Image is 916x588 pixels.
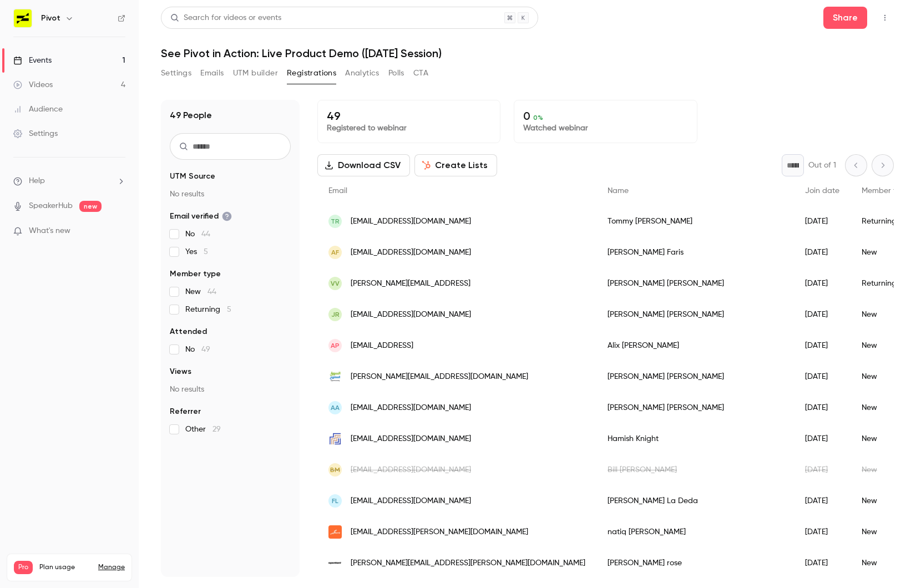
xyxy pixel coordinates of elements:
[794,516,851,548] div: [DATE]
[29,200,73,212] a: SpeakerHub
[596,330,794,361] div: Alix [PERSON_NAME]
[794,392,851,423] div: [DATE]
[39,563,92,572] span: Plan usage
[170,366,191,377] span: Views
[170,171,291,435] section: facet-groups
[794,361,851,392] div: [DATE]
[170,406,201,417] span: Referrer
[351,433,471,445] span: [EMAIL_ADDRESS][DOMAIN_NAME]
[170,211,232,222] span: Email verified
[794,454,851,485] div: [DATE]
[29,175,45,187] span: Help
[331,247,339,257] span: AF
[596,237,794,268] div: [PERSON_NAME] Faris
[351,371,528,383] span: [PERSON_NAME][EMAIL_ADDRESS][DOMAIN_NAME]
[287,64,336,82] button: Registrations
[41,13,60,24] h6: Pivot
[794,330,851,361] div: [DATE]
[200,64,224,82] button: Emails
[596,299,794,330] div: [PERSON_NAME] [PERSON_NAME]
[794,268,851,299] div: [DATE]
[794,299,851,330] div: [DATE]
[185,304,231,315] span: Returning
[331,403,340,413] span: AA
[161,47,894,60] h1: See Pivot in Action: Live Product Demo ([DATE] Session)
[204,248,208,256] span: 5
[170,12,281,24] div: Search for videos or events
[794,237,851,268] div: [DATE]
[185,344,210,355] span: No
[533,114,543,121] span: 0 %
[328,187,347,195] span: Email
[14,561,33,574] span: Pro
[596,423,794,454] div: Hamish Knight
[13,55,52,66] div: Events
[170,268,221,280] span: Member type
[328,432,342,445] img: genlife.com.au
[212,425,221,433] span: 29
[351,340,413,352] span: [EMAIL_ADDRESS]
[13,79,53,90] div: Videos
[794,423,851,454] div: [DATE]
[596,454,794,485] div: Bill [PERSON_NAME]
[351,526,528,538] span: [EMAIL_ADDRESS][PERSON_NAME][DOMAIN_NAME]
[331,341,340,351] span: AP
[596,548,794,579] div: [PERSON_NAME] rose
[413,64,428,82] button: CTA
[227,306,231,313] span: 5
[328,370,342,383] img: opensooq.com
[345,64,379,82] button: Analytics
[112,226,125,236] iframe: Noticeable Trigger
[862,187,909,195] span: Member type
[317,154,410,176] button: Download CSV
[608,187,629,195] span: Name
[351,278,470,290] span: [PERSON_NAME][EMAIL_ADDRESS]
[185,424,221,435] span: Other
[351,557,585,569] span: [PERSON_NAME][EMAIL_ADDRESS][PERSON_NAME][DOMAIN_NAME]
[14,9,32,27] img: Pivot
[794,548,851,579] div: [DATE]
[328,525,342,539] img: dastgyr.com
[185,246,208,257] span: Yes
[808,160,836,171] p: Out of 1
[794,206,851,237] div: [DATE]
[351,247,471,258] span: [EMAIL_ADDRESS][DOMAIN_NAME]
[330,465,340,475] span: BM
[523,123,687,134] p: Watched webinar
[79,201,102,212] span: new
[331,310,340,320] span: JR
[351,216,471,227] span: [EMAIL_ADDRESS][DOMAIN_NAME]
[170,384,291,395] p: No results
[523,109,687,123] p: 0
[170,171,215,182] span: UTM Source
[98,563,125,572] a: Manage
[208,288,216,296] span: 44
[13,128,58,139] div: Settings
[327,123,491,134] p: Registered to webinar
[596,268,794,299] div: [PERSON_NAME] [PERSON_NAME]
[161,64,191,82] button: Settings
[170,189,291,200] p: No results
[328,562,342,565] img: opentext.com
[596,516,794,548] div: natiq [PERSON_NAME]
[414,154,497,176] button: Create Lists
[332,496,338,506] span: FL
[388,64,404,82] button: Polls
[596,485,794,516] div: [PERSON_NAME] La Deda
[351,309,471,321] span: [EMAIL_ADDRESS][DOMAIN_NAME]
[351,495,471,507] span: [EMAIL_ADDRESS][DOMAIN_NAME]
[29,225,70,237] span: What's new
[185,229,210,240] span: No
[13,175,125,187] li: help-dropdown-opener
[233,64,278,82] button: UTM builder
[596,206,794,237] div: Tommy [PERSON_NAME]
[327,109,491,123] p: 49
[170,109,212,122] h1: 49 People
[201,346,210,353] span: 49
[596,392,794,423] div: [PERSON_NAME] [PERSON_NAME]
[596,361,794,392] div: [PERSON_NAME] [PERSON_NAME]
[331,216,340,226] span: TR
[201,230,210,238] span: 44
[170,326,207,337] span: Attended
[351,402,471,414] span: [EMAIL_ADDRESS][DOMAIN_NAME]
